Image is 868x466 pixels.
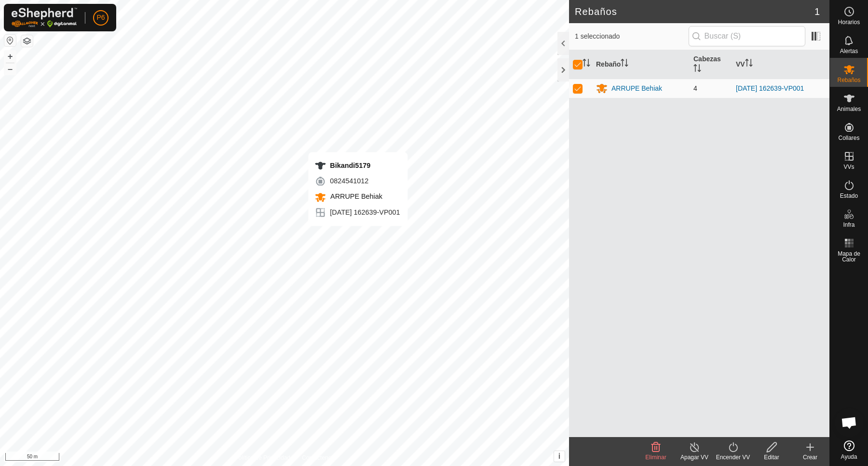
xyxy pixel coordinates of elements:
span: Estado [840,193,858,199]
div: Chat abierto [835,408,864,437]
span: Collares [838,135,859,141]
p-sorticon: Activar para ordenar [621,60,628,68]
p-sorticon: Activar para ordenar [583,60,590,68]
th: VV [732,50,829,79]
img: Logo Gallagher [12,8,77,27]
button: Restablecer Mapa [4,35,16,46]
th: Rebaño [592,50,690,79]
button: – [4,63,16,75]
div: [DATE] 162639-VP001 [314,207,400,219]
div: Editar [752,453,791,462]
span: P6 [96,13,105,23]
button: Capas del Mapa [21,35,33,47]
p-sorticon: Activar para ordenar [693,66,701,73]
span: i [558,452,560,460]
h2: Rebaños [575,6,814,17]
div: 0824541012 [314,175,400,187]
a: Contáctenos [302,453,334,462]
div: ARRUPE Behiak [611,83,662,94]
span: Alertas [840,48,858,54]
span: Ayuda [841,454,857,460]
input: Buscar (S) [689,26,805,46]
span: Animales [837,106,861,112]
button: i [554,451,565,462]
a: Ayuda [830,437,868,464]
span: 1 seleccionado [575,31,689,41]
span: Rebaños [837,77,860,83]
div: Bikandi5179 [314,160,400,171]
a: [DATE] 162639-VP001 [736,84,804,92]
span: Eliminar [645,454,666,461]
span: ARRUPE Behiak [328,192,382,200]
button: + [4,51,16,62]
span: 1 [814,4,820,19]
span: VVs [843,164,854,170]
div: Crear [791,453,829,462]
a: Política de Privacidad [235,453,290,462]
div: Apagar VV [675,453,714,462]
span: Mapa de Calor [832,251,866,262]
span: Infra [843,222,854,228]
p-sorticon: Activar para ordenar [745,60,753,68]
div: Encender VV [714,453,752,462]
span: Horarios [838,19,860,25]
th: Cabezas [690,50,732,79]
span: 4 [693,84,697,92]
